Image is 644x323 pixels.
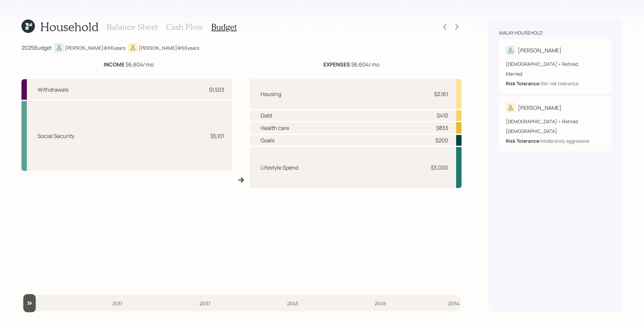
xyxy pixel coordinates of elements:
b: Risk Tolerance: [506,138,541,144]
div: [DEMOGRAPHIC_DATA] • Retired [506,118,605,125]
div: $6,604 / mo [104,60,154,68]
div: 2025 Budget [21,44,52,52]
b: INCOME [104,61,124,68]
div: $1,503 [209,86,224,94]
h1: Household [40,19,99,34]
div: $5,101 [210,132,224,140]
div: [PERSON_NAME] @ 66 years [65,44,125,51]
h3: Balance Sheet [107,22,158,32]
div: Debt [261,111,272,120]
b: EXPENSES [323,61,350,68]
div: $410 [437,111,448,120]
div: Health care [261,124,289,132]
div: Withdrawals [38,86,68,94]
div: Lifestyle Spend [261,164,298,172]
div: Married [506,70,605,77]
div: Set risk tolerance [541,80,579,87]
div: $200 [435,136,448,144]
div: Social Security [38,132,74,140]
div: $2,161 [434,90,448,98]
div: Goals [261,136,274,144]
div: Housing [261,90,281,98]
div: [PERSON_NAME] @ 66 years [139,44,199,51]
div: [PERSON_NAME] [518,46,561,54]
h3: Cash Flow [166,22,203,32]
div: Moderately aggressive [541,137,589,144]
div: [PERSON_NAME] [518,104,561,112]
h3: Budget [211,22,237,32]
b: Risk Tolerance: [506,80,541,87]
div: $3,000 [431,164,448,172]
div: $6,604 / mo [323,60,379,68]
div: Malay household [499,30,542,36]
div: [DEMOGRAPHIC_DATA] • Retired [506,60,605,67]
div: $833 [436,124,448,132]
div: [DEMOGRAPHIC_DATA] [506,128,605,135]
